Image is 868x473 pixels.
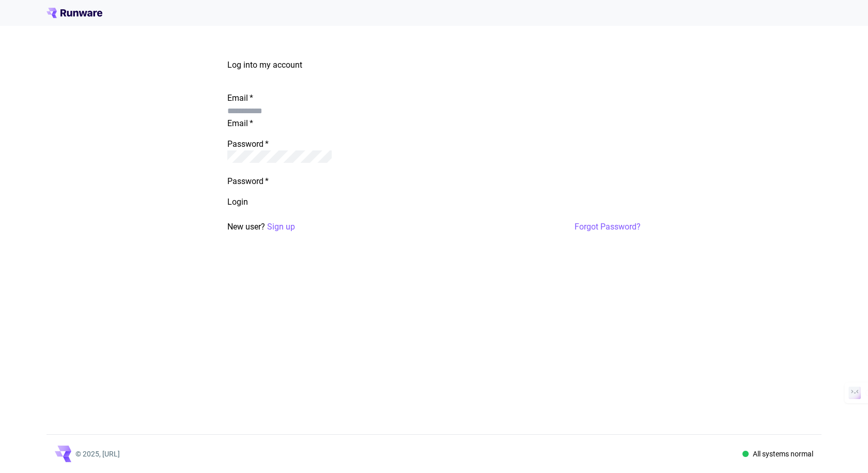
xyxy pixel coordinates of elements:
span: Password * [227,176,269,186]
button: Forgot Password? [575,221,641,234]
button: Sign up [267,221,295,234]
p: New user? [227,221,295,234]
span: Email * [227,118,253,128]
p: © 2025, [URL] [75,449,120,460]
h3: Log into my account [227,59,641,71]
label: Email [227,93,253,103]
p: All systems normal [753,449,813,460]
button: Login [227,196,248,208]
label: Password [227,139,269,149]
